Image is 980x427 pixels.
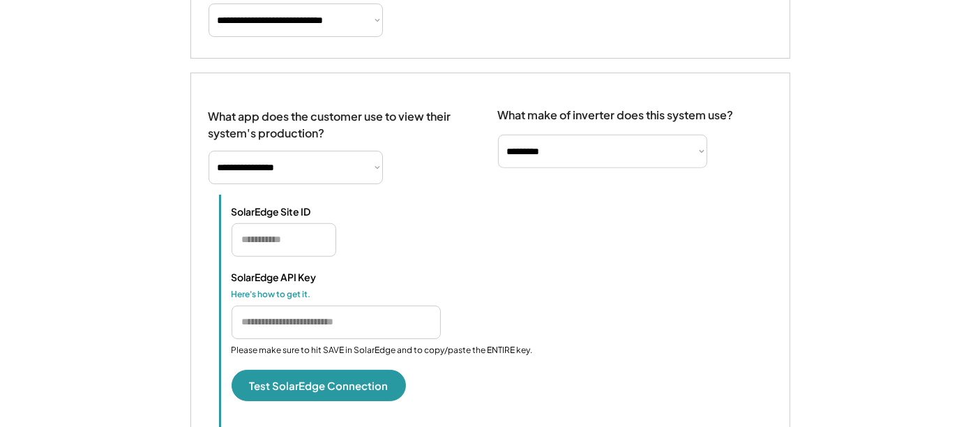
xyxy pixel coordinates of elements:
button: Test SolarEdge Connection [232,370,406,401]
div: Here's how to get it. [232,289,371,300]
div: SolarEdge Site ID [232,205,371,218]
div: Please make sure to hit SAVE in SolarEdge and to copy/paste the ENTIRE key. [232,345,533,357]
div: SolarEdge API Key [232,271,371,283]
div: What make of inverter does this system use? [498,94,734,126]
div: What app does the customer use to view their system's production? [209,94,470,142]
